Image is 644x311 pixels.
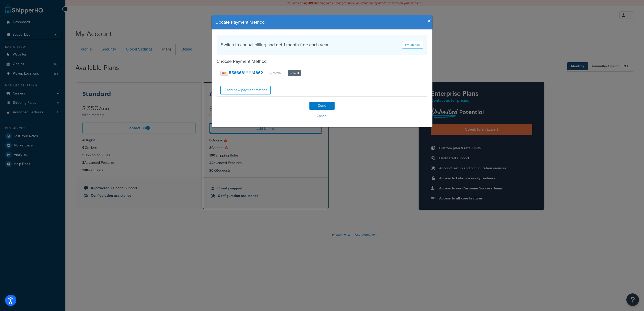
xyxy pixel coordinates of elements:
[220,86,271,94] a: add new payment method
[215,19,429,26] h4: Update Payment Method
[220,71,228,76] img: mastercard.png
[217,58,427,65] h4: Choose Payment Method
[402,41,423,48] a: Switch now
[221,41,329,48] h4: Switch to annual billing and get 1 month free each year.
[309,102,335,110] input: Done
[288,70,301,76] span: Default
[217,112,427,120] button: Cancel
[267,71,283,75] small: Exp. 11/2025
